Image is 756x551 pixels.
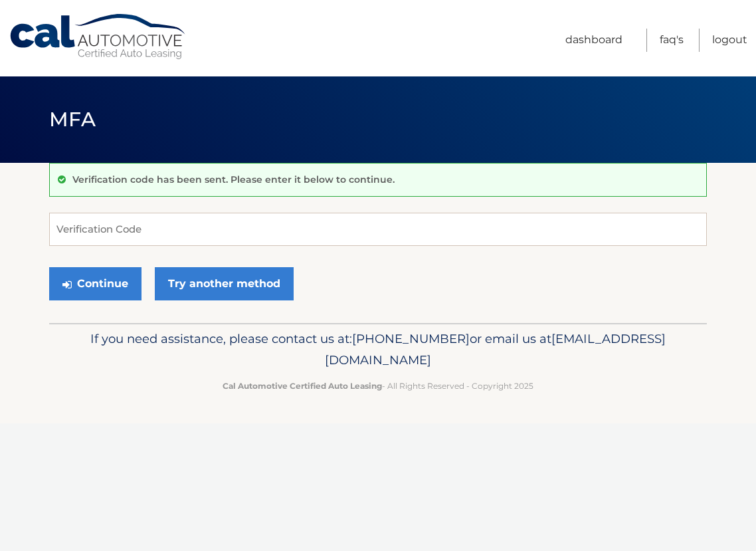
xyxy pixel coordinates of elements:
[712,29,747,52] a: Logout
[49,213,707,246] input: Verification Code
[660,29,684,52] a: FAQ's
[72,173,395,185] p: Verification code has been sent. Please enter it below to continue.
[565,29,622,52] a: Dashboard
[9,13,188,60] a: Cal Automotive
[325,331,666,368] span: [EMAIL_ADDRESS][DOMAIN_NAME]
[223,381,382,391] strong: Cal Automotive Certified Auto Leasing
[155,267,294,300] a: Try another method
[352,331,470,346] span: [PHONE_NUMBER]
[49,267,142,300] button: Continue
[58,328,698,371] p: If you need assistance, please contact us at: or email us at
[58,379,698,393] p: - All Rights Reserved - Copyright 2025
[49,107,96,132] span: MFA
